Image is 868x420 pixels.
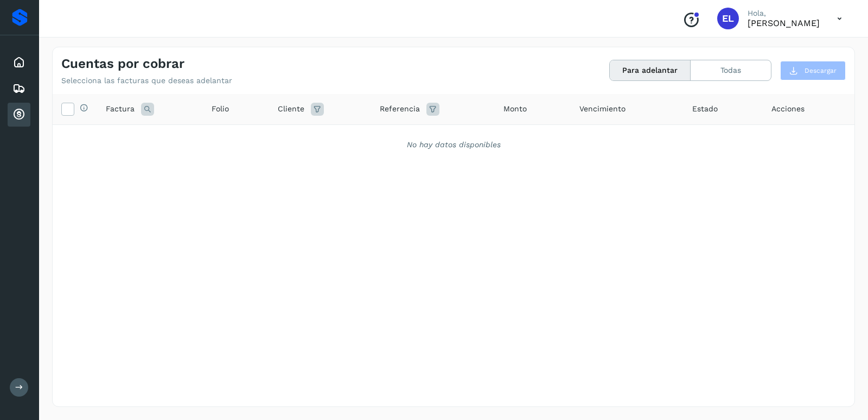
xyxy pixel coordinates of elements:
span: Referencia [380,103,420,115]
span: Descargar [805,66,837,76]
p: Hola, [748,9,820,18]
button: Todas [691,60,771,80]
p: Selecciona las facturas que deseas adelantar [61,76,232,85]
span: Vencimiento [579,103,626,115]
span: Factura [106,103,135,115]
div: Inicio [8,51,30,74]
span: Acciones [771,103,805,115]
p: Erick López Segura [748,18,820,28]
span: Monto [503,103,527,115]
span: Folio [212,103,229,115]
button: Descargar [780,61,846,80]
button: Para adelantar [610,60,691,80]
span: Cliente [278,103,304,115]
div: No hay datos disponibles [67,139,840,151]
div: Cuentas por cobrar [8,103,30,127]
h4: Cuentas por cobrar [61,56,184,72]
div: Embarques [8,77,30,101]
span: Estado [692,103,718,115]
